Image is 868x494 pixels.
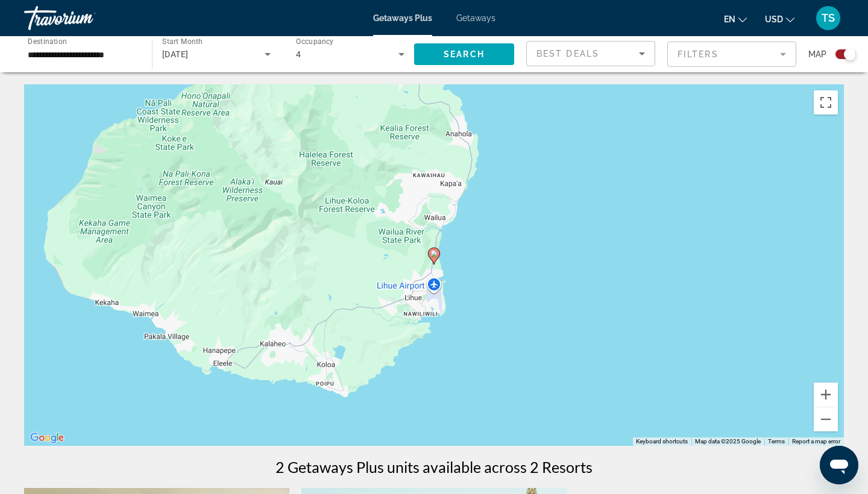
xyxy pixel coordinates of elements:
[768,438,785,445] a: Terms (opens in new tab)
[822,12,835,24] span: TS
[456,13,495,23] a: Getaways
[373,13,432,23] a: Getaways Plus
[724,14,735,24] span: en
[444,49,485,59] span: Search
[275,458,593,476] h1: 2 Getaways Plus units available across 2 Resorts
[27,430,67,446] img: Google
[162,37,203,46] span: Start Month
[296,49,301,59] span: 4
[28,37,67,45] span: Destination
[695,438,761,445] span: Map data ©2025 Google
[814,383,838,407] button: Zoom in
[536,46,645,61] mat-select: Sort by
[296,37,334,46] span: Occupancy
[765,14,783,24] span: USD
[814,90,838,114] button: Toggle fullscreen view
[162,49,189,59] span: [DATE]
[820,446,858,484] iframe: Button to launch messaging window
[536,49,599,58] span: Best Deals
[724,10,747,28] button: Change language
[27,430,67,446] a: Open this area in Google Maps (opens a new window)
[24,2,145,34] a: Travorium
[765,10,794,28] button: Change currency
[414,43,514,65] button: Search
[814,407,838,431] button: Zoom out
[813,5,844,31] button: User Menu
[636,437,688,446] button: Keyboard shortcuts
[808,46,826,63] span: Map
[667,41,796,67] button: Filter
[792,438,840,445] a: Report a map error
